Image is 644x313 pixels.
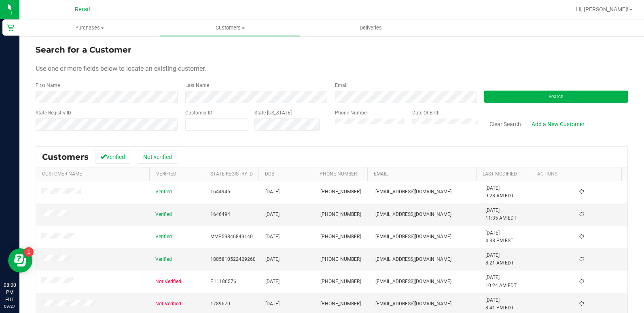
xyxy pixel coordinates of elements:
span: Search [549,94,563,99]
span: 1646494 [210,211,230,218]
span: [PHONE_NUMBER] [320,278,361,286]
span: [PHONE_NUMBER] [320,211,361,218]
a: Email [374,171,388,177]
label: Email [335,82,347,89]
span: Search for a Customer [36,45,131,55]
span: 1789670 [210,300,230,308]
span: [DATE] [265,211,280,218]
span: [DATE] 9:28 AM EDT [485,184,514,200]
span: Use one or more fields below to locate an existing customer. [36,65,206,72]
span: [EMAIL_ADDRESS][DOMAIN_NAME] [375,233,451,241]
a: Customers [160,19,300,36]
span: [EMAIL_ADDRESS][DOMAIN_NAME] [375,211,451,218]
a: Deliveries [301,19,441,36]
label: Customer ID [185,109,212,116]
span: P11186576 [210,278,236,286]
a: State Registry Id [210,171,253,177]
span: 1644945 [210,188,230,196]
span: Hi, [PERSON_NAME]! [576,6,629,13]
p: 08:00 PM EDT [4,281,16,303]
span: [PHONE_NUMBER] [320,233,361,241]
a: Phone Number [320,171,357,177]
a: DOB [265,171,274,177]
a: Last Modified [483,171,517,177]
button: Verified [95,150,130,164]
span: [EMAIL_ADDRESS][DOMAIN_NAME] [375,300,451,308]
p: 09/27 [4,303,16,309]
span: Retail [75,6,90,13]
span: Verified [155,256,172,263]
span: Customers [160,24,300,32]
label: State [US_STATE] [254,109,292,116]
span: [DATE] 8:21 AM EDT [485,252,514,267]
a: Customer Name [42,171,82,177]
inline-svg: Retail [6,23,14,32]
button: Clear Search [484,117,526,131]
span: Verified [155,211,172,218]
a: Add a New Customer [526,117,590,131]
button: Search [484,91,628,103]
iframe: Resource center [8,248,32,273]
span: [PHONE_NUMBER] [320,300,361,308]
span: [DATE] [265,256,280,263]
span: Not Verified [155,278,181,286]
span: [DATE] [265,278,280,286]
label: Date Of Birth [412,109,440,116]
span: [DATE] [265,188,280,196]
span: Purchases [19,24,160,32]
label: State Registry ID [36,109,71,116]
span: [DATE] 11:35 AM EDT [485,207,517,222]
div: Actions [537,171,619,177]
span: [DATE] [265,233,280,241]
span: [PHONE_NUMBER] [320,256,361,263]
span: [DATE] [265,300,280,308]
span: [PHONE_NUMBER] [320,188,361,196]
span: Deliveries [349,24,393,32]
span: Customers [42,152,89,162]
iframe: Resource center unread badge [24,247,34,257]
span: [EMAIL_ADDRESS][DOMAIN_NAME] [375,256,451,263]
span: Not Verified [155,300,181,308]
span: Verified [155,233,172,241]
button: Not verified [138,150,177,164]
span: [DATE] 8:41 PM EDT [485,296,514,312]
span: 1805810522429260 [210,256,256,263]
label: First Name [36,82,60,89]
span: [DATE] 4:38 PM EST [485,229,513,245]
span: [EMAIL_ADDRESS][DOMAIN_NAME] [375,278,451,286]
label: Last Name [185,82,209,89]
a: Verified [156,171,176,177]
label: Phone Number [335,109,368,116]
span: [EMAIL_ADDRESS][DOMAIN_NAME] [375,188,451,196]
span: Verified [155,188,172,196]
span: MMP59846849140 [210,233,253,241]
span: [DATE] 10:24 AM EDT [485,274,517,289]
a: Purchases [19,19,160,36]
